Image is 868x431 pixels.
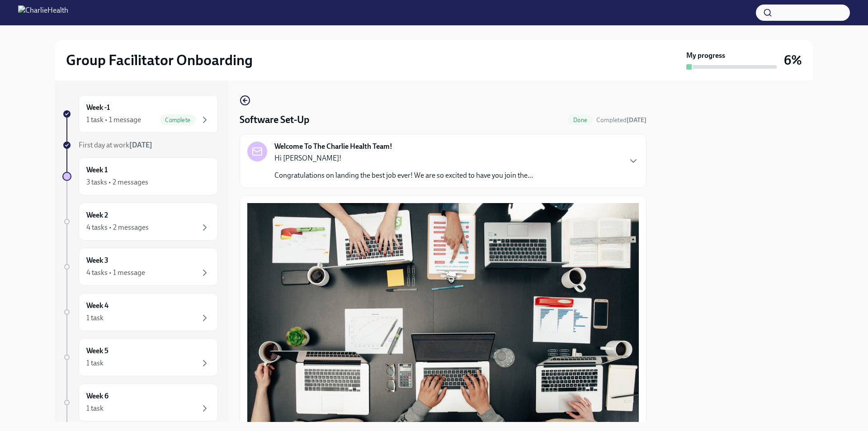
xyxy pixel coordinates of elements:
h3: 6% [784,52,802,68]
div: 4 tasks • 2 messages [86,223,149,232]
span: Complete [160,117,196,123]
h6: Week 2 [86,210,108,220]
span: First day at work [79,141,152,149]
h6: Week -1 [86,103,110,113]
a: First day at work[DATE] [62,140,218,150]
span: Done [568,117,593,123]
a: Week 51 task [62,338,218,376]
div: 1 task [86,358,104,368]
div: 1 task • 1 message [86,115,141,125]
strong: [DATE] [129,141,152,149]
div: 1 task [86,403,104,413]
h6: Week 6 [86,391,108,401]
p: Congratulations on landing the best job ever! We are so excited to have you join the... [274,171,533,180]
a: Week 41 task [62,293,218,331]
div: 3 tasks • 2 messages [86,177,148,187]
h6: Week 5 [86,346,108,356]
strong: [DATE] [627,116,646,124]
p: Hi [PERSON_NAME]! [274,153,533,163]
h6: Week 1 [86,165,108,175]
span: Completed [596,116,646,124]
span: September 30th, 2025 09:59 [596,116,646,124]
h6: Week 4 [86,301,108,311]
a: Week 34 tasks • 1 message [62,248,218,286]
div: 1 task [86,313,104,323]
img: CharlieHealth [18,5,68,20]
div: 4 tasks • 1 message [86,268,145,278]
strong: My progress [686,51,725,61]
h2: Group Facilitator Onboarding [66,51,253,69]
strong: Welcome To The Charlie Health Team! [274,142,392,152]
a: Week -11 task • 1 messageComplete [62,95,218,133]
a: Week 13 tasks • 2 messages [62,157,218,195]
a: Week 24 tasks • 2 messages [62,203,218,241]
h6: Week 3 [86,256,108,265]
h4: Software Set-Up [240,113,309,127]
a: Week 61 task [62,384,218,422]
